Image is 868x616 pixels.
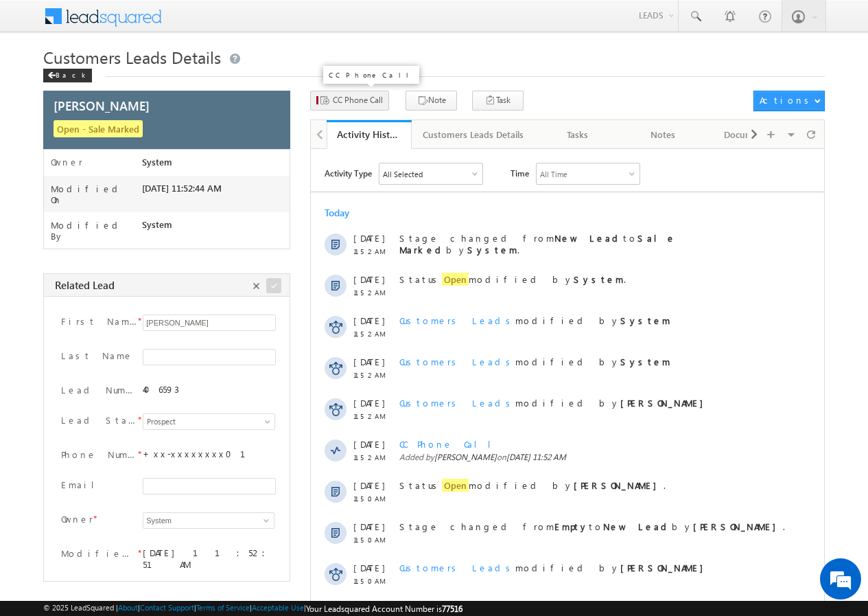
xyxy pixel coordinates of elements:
strong: Sale Marked [399,232,676,255]
span: 77516 [442,604,462,614]
span: 11:52 AM [353,288,395,297]
span: Stage changed from to by . [399,232,676,255]
span: [DATE] [353,315,384,326]
button: CC Phone Call [310,91,389,111]
textarea: Type your message and click 'Submit' [18,127,250,411]
span: [DATE] [353,232,384,244]
strong: New Lead [603,521,672,532]
div: Tasks [547,126,609,143]
span: [PERSON_NAME] [434,452,497,462]
span: Customers Leads [399,356,515,367]
span: Added by on [399,452,799,462]
button: Actions [753,91,824,111]
span: 11:52 AM [353,330,395,338]
li: Activity History [327,120,412,148]
div: Back [43,69,92,82]
span: CC Phone Call [333,94,383,106]
span: Prospect [143,415,274,428]
div: +xx-xxxxxxxx01 [143,448,274,459]
div: 406593 [143,383,274,395]
label: Phone Number [58,448,138,461]
label: Last Name [58,349,133,362]
span: Open - Sale Marked [54,120,143,137]
span: Activity Type [325,163,372,183]
label: Lead Stage [58,413,138,426]
span: Stage changed from to by . [399,521,785,532]
div: All Time [540,170,567,179]
div: Customers Leads Details [423,126,524,143]
a: Contact Support [140,603,194,612]
span: Your Leadsquared Account Number is [306,604,462,614]
span: Customers Leads [399,397,515,409]
span: 11:50 AM [353,536,395,544]
span: [DATE] [353,479,384,491]
button: Task [472,91,524,111]
span: 11:50 AM [353,494,395,503]
span: System [142,157,172,168]
span: modified by [399,315,670,326]
a: About [118,603,138,612]
strong: System [620,315,670,326]
div: Today [325,206,369,219]
div: All Selected [379,163,482,184]
span: CC Phone Call [399,438,502,450]
a: Customers Leads Details [412,120,536,149]
label: Owner [51,157,83,168]
label: First Name [58,315,138,328]
div: [DATE] 11:52:51 AM [143,547,274,570]
a: Activity History [327,120,412,149]
span: Customers Leads [399,562,515,573]
span: [DATE] 11:52:44 AM [142,183,222,194]
strong: New Lead [554,232,623,244]
strong: System [574,273,624,285]
a: Acceptable Use [252,603,304,612]
span: Open [442,273,469,286]
div: Documents [717,126,779,143]
img: d_60004797649_company_0_60004797649 [23,72,58,90]
span: System [142,219,172,230]
span: Related Lead [55,278,115,292]
div: Activity History [337,128,401,141]
div: Leave a message [71,72,231,90]
strong: Empty [554,521,589,532]
a: Show All Items [256,514,273,527]
span: 11:52 AM [353,412,395,420]
span: [DATE] [353,397,384,409]
span: modified by [399,397,710,409]
span: 11:50 AM [353,577,395,585]
strong: [PERSON_NAME] [574,479,664,491]
div: Notes [632,126,694,143]
div: Actions [760,94,814,106]
span: Open [442,479,469,492]
span: [PERSON_NAME] [54,97,150,114]
span: [DATE] [353,521,384,532]
span: [DATE] [353,273,384,285]
label: Owner [58,512,93,525]
span: [DATE] [353,438,384,450]
span: Status modified by . [399,273,626,286]
span: © 2025 LeadSquared | | | | | [43,603,462,614]
input: Type to Search [143,512,274,529]
span: Time [511,163,529,183]
span: [DATE] [353,562,384,573]
p: CC Phone Call [329,70,414,80]
span: 11:52 AM [353,247,395,255]
div: All Selected [383,170,423,179]
label: Modified On [51,183,142,205]
span: 11:52 AM [353,371,395,379]
strong: [PERSON_NAME] [693,521,783,532]
span: modified by [399,562,710,573]
label: Email [58,478,105,491]
a: Tasks [536,120,621,149]
span: modified by [399,356,670,367]
a: Documents [706,120,791,149]
strong: [PERSON_NAME] [620,562,710,573]
label: Lead Number [58,383,138,396]
div: Minimize live chat window [225,7,258,40]
em: Submit [201,423,249,442]
strong: System [620,356,670,367]
span: Customers Leads [399,315,515,326]
button: Note [406,91,457,111]
label: Modified On [58,547,138,560]
label: Modified By [51,220,142,242]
